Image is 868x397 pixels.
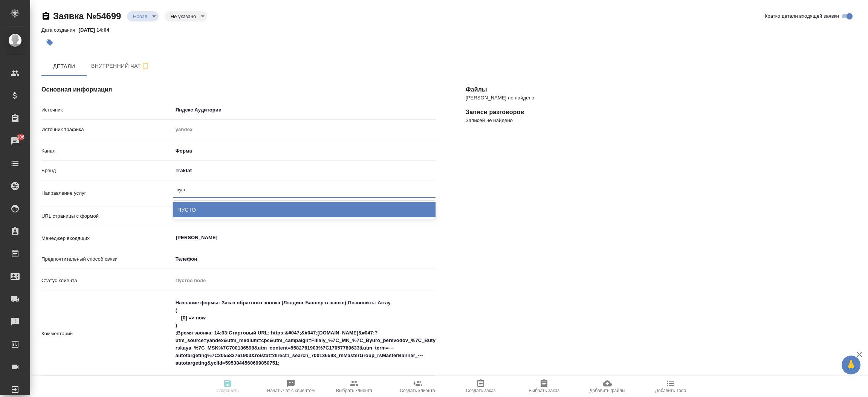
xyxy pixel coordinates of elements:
button: Open [431,237,433,238]
button: Добавить Todo [639,376,702,397]
div: Новая [165,11,207,21]
span: Кратко детали входящей заявки [765,12,839,20]
button: Начать чат с клиентом [259,376,322,397]
span: Выбрать заказ [529,388,559,393]
button: Добавить тэг [41,34,58,51]
button: Новая [131,13,150,20]
span: Внутренний чат [91,61,150,71]
p: Менеджер входящих [41,235,173,242]
p: Статус клиента [41,277,173,284]
p: Комментарий [41,330,173,337]
div: Пустое поле [173,274,436,287]
div: Пустое поле [176,277,426,284]
span: Создать клиента [400,388,435,393]
p: Записей не найдено [466,117,860,124]
button: Выбрать клиента [322,376,386,397]
p: Канал [41,147,173,155]
p: Дата создания: [41,27,78,33]
div: Traktat [173,164,436,177]
span: 106 [12,133,29,141]
button: Создать клиента [386,376,449,397]
div: Форма [173,145,436,157]
button: 🙏 [842,356,860,374]
span: Добавить Todo [655,388,686,393]
button: Выбрать заказ [512,376,576,397]
span: Выбрать клиента [336,388,372,393]
span: Сохранить [216,388,239,393]
textarea: Название формы: Заказ обратного звонка (Лэндинг Баннер в шапке);Позвонить: Array ( [0] => now ) ;... [173,296,436,370]
p: Направление услуг [41,189,173,197]
button: Не указано [168,13,198,20]
a: Заявка №54699 [53,11,121,21]
div: Новая [127,11,159,21]
button: Создать заказ [449,376,512,397]
span: Начать чат с клиентом [267,388,315,393]
div: Телефон [173,253,436,266]
h4: Файлы [466,85,860,94]
button: Сохранить [196,376,259,397]
button: Скопировать ссылку [41,12,50,21]
p: Бренд [41,167,173,174]
p: URL страницы с формой [41,212,173,220]
div: ПУСТО [173,202,436,217]
p: [PERSON_NAME] не найдено [466,94,860,102]
button: Добавить файлы [576,376,639,397]
span: Создать заказ [466,388,496,393]
p: [DATE] 14:04 [78,27,115,33]
span: Детали [46,62,82,71]
p: Предпочтительный способ связи [41,255,173,263]
p: Источник [41,106,173,114]
input: Пустое поле [173,124,436,135]
p: Источник трафика [41,126,173,133]
h4: Записи разговоров [466,108,860,117]
h4: Основная информация [41,85,436,94]
a: 106 [2,131,28,150]
span: Добавить файлы [589,388,625,393]
svg: Подписаться [141,62,150,71]
div: Яндекс Аудитории [173,104,436,116]
span: 🙏 [845,357,857,373]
